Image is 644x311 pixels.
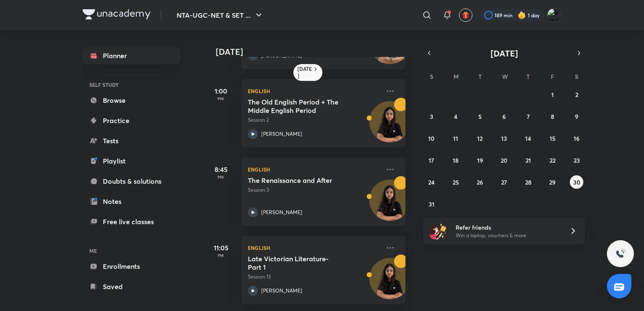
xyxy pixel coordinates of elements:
button: August 29, 2025 [546,175,559,189]
a: Free live classes [83,213,180,230]
abbr: August 12, 2025 [477,134,483,142]
button: August 9, 2025 [570,110,583,123]
abbr: Tuesday [478,72,482,80]
abbr: August 27, 2025 [501,178,507,186]
button: August 8, 2025 [546,110,559,123]
a: Planner [83,47,180,64]
button: August 19, 2025 [473,153,487,167]
p: English [248,164,380,174]
p: English [248,86,380,96]
abbr: August 20, 2025 [501,156,507,164]
a: Saved [83,278,180,295]
abbr: August 13, 2025 [501,134,507,142]
h5: 1:00 [204,86,238,96]
button: August 13, 2025 [497,131,511,145]
h6: [DATE] [298,66,312,79]
h4: [DATE] [216,47,414,57]
p: Win a laptop, vouchers & more [456,232,559,239]
a: Tests [83,132,180,149]
button: August 20, 2025 [497,153,511,167]
abbr: August 17, 2025 [429,156,434,164]
button: August 27, 2025 [497,175,511,189]
button: August 3, 2025 [425,110,438,123]
button: August 7, 2025 [521,110,535,123]
button: August 4, 2025 [449,110,462,123]
abbr: August 5, 2025 [478,113,482,121]
abbr: August 11, 2025 [453,134,458,142]
abbr: August 8, 2025 [551,113,554,121]
button: August 24, 2025 [425,175,438,189]
abbr: August 6, 2025 [502,113,506,121]
abbr: August 1, 2025 [551,91,554,99]
button: August 21, 2025 [521,153,535,167]
button: August 14, 2025 [521,131,535,145]
h6: ME [83,244,180,258]
button: avatar [459,8,472,22]
p: [PERSON_NAME] [261,209,302,216]
p: Session 3 [248,186,380,194]
img: Avatar [370,184,410,225]
abbr: August 10, 2025 [428,134,435,142]
button: August 25, 2025 [449,175,462,189]
a: Doubts & solutions [83,173,180,190]
button: August 11, 2025 [449,131,462,145]
img: streak [518,11,526,19]
abbr: Thursday [526,72,530,80]
span: [DATE] [491,48,518,59]
h5: The Renaissance and After [248,176,353,185]
p: PM [204,174,238,180]
a: Practice [83,112,180,129]
p: [PERSON_NAME] [261,287,302,295]
a: Company Logo [83,9,150,21]
a: Notes [83,193,180,210]
abbr: August 4, 2025 [454,113,457,121]
button: August 28, 2025 [521,175,535,189]
h6: Refer friends [456,223,559,232]
abbr: August 29, 2025 [549,178,555,186]
button: August 23, 2025 [570,153,583,167]
abbr: August 18, 2025 [453,156,459,164]
button: August 12, 2025 [473,131,487,145]
abbr: August 23, 2025 [574,156,580,164]
img: Avatar [370,263,410,303]
button: NTA-UGC-NET & SET ... [172,7,269,24]
abbr: Sunday [430,72,433,80]
button: August 1, 2025 [546,88,559,101]
h6: SELF STUDY [83,78,180,92]
abbr: August 14, 2025 [525,134,531,142]
button: August 22, 2025 [546,153,559,167]
button: August 2, 2025 [570,88,583,101]
h5: 8:45 [204,164,238,174]
button: August 15, 2025 [546,131,559,145]
h5: The Old English Period + The Middle English Period [248,98,353,115]
button: August 10, 2025 [425,131,438,145]
button: August 26, 2025 [473,175,487,189]
button: [DATE] [435,47,573,59]
p: PM [204,253,238,258]
p: [PERSON_NAME] [261,130,302,138]
abbr: August 24, 2025 [428,178,435,186]
abbr: August 2, 2025 [575,91,578,99]
p: PM [204,96,238,101]
abbr: Wednesday [502,72,508,80]
abbr: August 26, 2025 [477,178,483,186]
abbr: August 21, 2025 [526,156,531,164]
abbr: August 9, 2025 [575,113,578,121]
p: Session 13 [248,273,380,281]
img: referral [430,223,447,239]
h5: 11:05 [204,243,238,253]
button: August 31, 2025 [425,197,438,211]
p: Session 2 [248,116,380,124]
a: Enrollments [83,258,180,275]
abbr: August 7, 2025 [527,113,530,121]
img: Company Logo [83,9,150,19]
p: English [248,243,380,253]
abbr: August 3, 2025 [430,113,433,121]
button: August 17, 2025 [425,153,438,167]
abbr: August 30, 2025 [573,178,580,186]
img: Varsha V [547,8,561,22]
abbr: August 28, 2025 [525,178,531,186]
button: August 16, 2025 [570,131,583,145]
a: Browse [83,92,180,109]
abbr: August 19, 2025 [477,156,483,164]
